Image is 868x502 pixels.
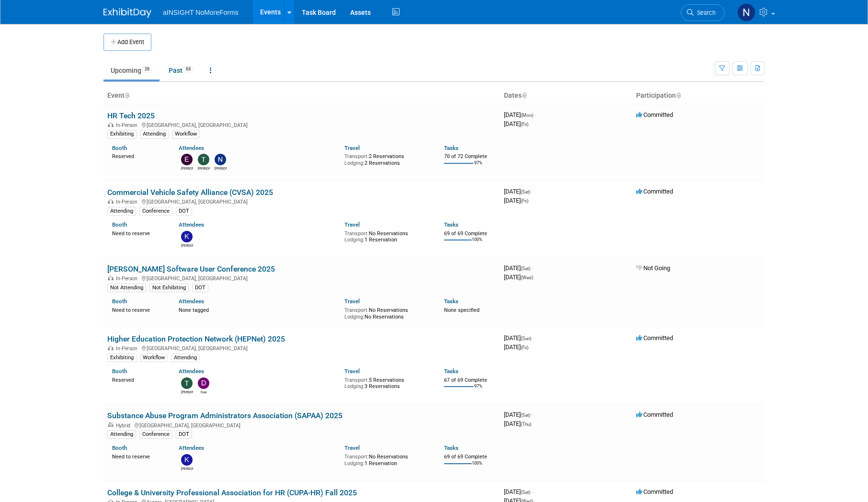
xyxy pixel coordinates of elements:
div: Kate Silvas [181,242,193,248]
a: Higher Education Protection Network (HEPNet) 2025 [107,334,285,343]
a: Attendees [179,445,204,451]
span: Transport: [344,153,369,160]
a: Travel [344,445,360,451]
a: Booth [112,298,127,305]
a: HR Tech 2025 [107,111,155,120]
span: Transport: [344,230,369,237]
div: None tagged [179,305,338,314]
a: Attendees [179,221,204,228]
div: No Reservations 1 Reservation [344,228,430,243]
span: Committed [636,488,673,495]
div: [GEOGRAPHIC_DATA], [GEOGRAPHIC_DATA] [107,344,496,352]
img: Dae Kim [198,377,209,389]
a: Upcoming26 [103,61,160,80]
div: Conference [139,207,172,216]
img: Hybrid Event [108,422,114,427]
div: Not Exhibiting [149,284,189,292]
span: (Mon) [521,113,533,118]
span: - [532,188,533,195]
span: - [533,334,534,342]
img: Nichole Brown [215,154,226,165]
span: Lodging: [344,460,365,467]
td: 97% [474,160,482,173]
a: Tasks [444,368,458,375]
div: No Reservations No Reservations [344,305,430,320]
div: Reserved [112,375,164,384]
div: Dae Kim [198,389,210,395]
a: Booth [112,221,127,228]
div: Attending [107,430,136,439]
div: No Reservations 1 Reservation [344,452,430,467]
div: 67 of 69 Complete [444,377,496,384]
img: Teresa Papanicolaou [181,377,193,389]
span: [DATE] [504,197,528,204]
a: Sort by Event Name [125,91,129,99]
span: (Sat) [521,266,530,271]
img: In-Person Event [108,122,114,127]
span: [DATE] [504,274,533,281]
th: Event [103,88,500,104]
a: College & University Professional Association for HR (CUPA-HR) Fall 2025 [107,488,357,497]
span: Hybrid [116,422,133,429]
span: Lodging: [344,160,365,166]
a: Tasks [444,298,458,305]
a: [PERSON_NAME] Software User Conference 2025 [107,264,275,274]
a: Past63 [161,61,201,80]
span: - [532,411,533,418]
div: Teresa Papanicolaou [181,389,193,395]
a: Booth [112,368,127,375]
span: [DATE] [504,334,534,342]
img: In-Person Event [108,275,114,280]
span: (Sat) [521,490,530,495]
span: [DATE] [504,188,533,195]
span: In-Person [116,345,140,352]
span: Lodging: [344,237,365,243]
img: Kate Silvas [181,454,193,466]
span: Lodging: [344,383,365,389]
span: aINSIGHT NoMoreForms [163,9,239,16]
div: Kate Silvas [181,466,193,471]
th: Dates [500,88,632,104]
span: In-Person [116,122,140,128]
img: In-Person Event [108,199,114,204]
a: Travel [344,368,360,375]
div: DOT [176,207,192,216]
div: Eric Guimond [181,165,193,171]
span: Transport: [344,307,369,313]
a: Attendees [179,368,204,375]
span: (Sat) [521,189,530,194]
a: Tasks [444,221,458,228]
span: (Fri) [521,198,528,204]
span: (Sun) [521,336,531,341]
a: Sort by Participation Type [676,91,681,99]
div: Need to reserve [112,452,164,460]
span: [DATE] [504,343,528,351]
div: Workflow [172,130,200,138]
a: Substance Abuse Program Administrators Association (SAPAA) 2025 [107,411,343,420]
span: (Wed) [521,275,533,280]
span: Transport: [344,377,369,383]
span: [DATE] [504,120,528,127]
td: 100% [472,237,482,250]
div: Exhibiting [107,354,137,362]
img: Teresa Papanicolaou [198,154,209,165]
div: DOT [176,430,192,439]
span: (Sat) [521,412,530,418]
a: Search [681,4,725,21]
a: Tasks [444,445,458,451]
div: Exhibiting [107,130,137,138]
div: Attending [171,354,200,362]
div: Teresa Papanicolaou [198,165,210,171]
span: - [535,111,536,118]
img: In-Person Event [108,345,114,350]
div: [GEOGRAPHIC_DATA], [GEOGRAPHIC_DATA] [107,197,496,205]
a: Commercial Vehicle Safety Alliance (CVSA) 2025 [107,188,273,197]
span: [DATE] [504,420,531,427]
div: DOT [192,284,208,292]
a: Sort by Start Date [522,91,526,99]
span: Transport: [344,454,369,460]
button: Add Event [103,34,151,51]
span: [DATE] [504,411,533,418]
div: Need to reserve [112,228,164,237]
span: (Fri) [521,345,528,350]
